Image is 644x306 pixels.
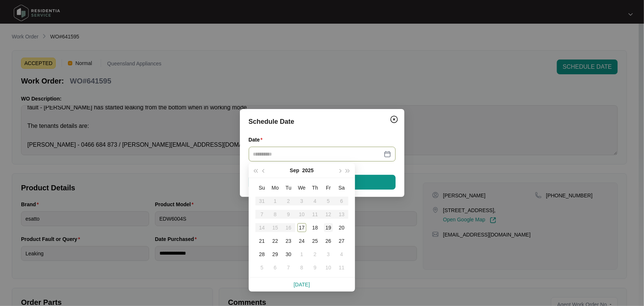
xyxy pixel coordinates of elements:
th: We [295,181,309,194]
button: Sep [290,163,299,178]
div: Schedule Date [249,116,396,127]
td: 2025-09-23 [282,234,295,248]
td: 2025-10-10 [322,261,335,274]
th: Sa [335,181,348,194]
div: 20 [337,223,346,232]
td: 2025-10-02 [309,248,322,261]
div: 22 [271,237,280,245]
div: 18 [311,223,320,232]
td: 2025-10-07 [282,261,295,274]
button: Close [388,113,400,125]
td: 2025-09-28 [255,248,269,261]
label: Date [249,136,266,143]
td: 2025-09-21 [255,234,269,248]
td: 2025-09-19 [322,221,335,234]
div: 5 [258,263,266,272]
th: Tu [282,181,295,194]
td: 2025-10-05 [255,261,269,274]
img: closeCircle [390,115,399,124]
div: 4 [337,250,346,259]
div: 24 [297,237,306,245]
td: 2025-10-11 [335,261,348,274]
td: 2025-09-26 [322,234,335,248]
div: 25 [311,237,320,245]
div: 3 [324,250,333,259]
div: 10 [324,263,333,272]
button: 2025 [302,163,314,178]
div: 21 [258,237,266,245]
div: 28 [258,250,266,259]
td: 2025-09-18 [309,221,322,234]
td: 2025-10-09 [309,261,322,274]
td: 2025-09-24 [295,234,309,248]
input: Date [253,150,382,158]
td: 2025-10-04 [335,248,348,261]
a: [DATE] [294,282,310,288]
td: 2025-10-08 [295,261,309,274]
div: 17 [297,223,306,232]
div: 6 [271,263,280,272]
td: 2025-10-06 [269,261,282,274]
th: Mo [269,181,282,194]
div: 29 [271,250,280,259]
div: 30 [284,250,293,259]
td: 2025-09-22 [269,234,282,248]
th: Fr [322,181,335,194]
td: 2025-10-01 [295,248,309,261]
div: 23 [284,237,293,245]
td: 2025-09-25 [309,234,322,248]
div: 8 [297,263,306,272]
td: 2025-09-20 [335,221,348,234]
div: 26 [324,237,333,245]
td: 2025-09-29 [269,248,282,261]
div: 27 [337,237,346,245]
div: 7 [284,263,293,272]
div: 2 [311,250,320,259]
td: 2025-09-30 [282,248,295,261]
th: Su [255,181,269,194]
div: 11 [337,263,346,272]
td: 2025-10-03 [322,248,335,261]
td: 2025-09-27 [335,234,348,248]
div: 1 [297,250,306,259]
div: 9 [311,263,320,272]
div: 19 [324,223,333,232]
th: Th [309,181,322,194]
td: 2025-09-17 [295,221,309,234]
